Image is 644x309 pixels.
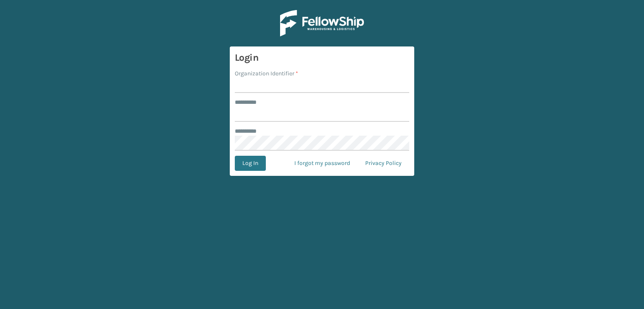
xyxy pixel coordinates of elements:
a: I forgot my password [287,156,358,171]
button: Log In [235,156,266,171]
label: Organization Identifier [235,69,298,78]
img: Logo [280,10,364,36]
a: Privacy Policy [358,156,409,171]
h3: Login [235,51,409,64]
